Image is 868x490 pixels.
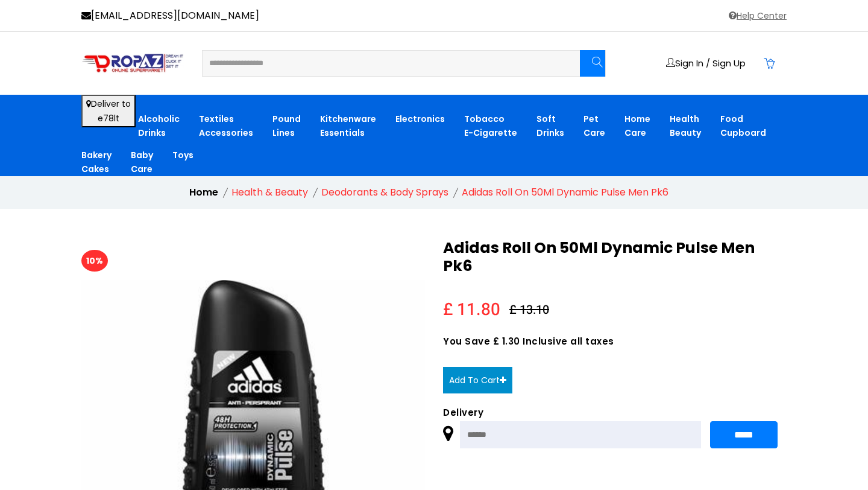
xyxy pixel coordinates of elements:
span: You Save £ 1.30 Inclusive all taxes [443,337,787,346]
li: Deodorants & Body sprays [321,185,448,200]
a: HomeCare [624,112,650,140]
a: Home [189,185,218,199]
a: Electronics [395,112,445,126]
a: HealthBeauty [670,112,701,140]
a: BakeryCakes [81,148,112,176]
a: [EMAIL_ADDRESS][DOMAIN_NAME] [81,8,259,23]
a: Toys [172,148,193,162]
button: Deliver toe78lt [81,95,136,127]
a: FoodCupboard [720,112,766,140]
a: PoundLines [272,112,301,140]
a: TextilesAccessories [199,112,253,140]
h2: Adidas Roll On 50Ml Dynamic Pulse Men Pk6 [443,239,787,275]
a: TobaccoE-Cigarette [464,112,517,140]
a: AlcoholicDrinks [138,112,180,140]
span: Delivery [443,408,787,417]
span: 10% [81,250,108,272]
span: £ 11.80 [443,303,500,317]
span: £ 13.10 [509,303,549,317]
a: BabyCare [131,148,153,176]
a: PetCare [583,112,605,140]
a: Sign In / Sign Up [666,58,746,68]
a: KitchenwareEssentials [320,112,376,140]
li: Adidas Roll On 50Ml Dynamic Pulse Men Pk6 [462,185,668,200]
img: logo [81,53,184,74]
li: Health & Beauty [231,185,308,200]
a: Help Center [727,8,787,23]
a: SoftDrinks [536,112,564,140]
button: Add To Cart [443,367,512,393]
